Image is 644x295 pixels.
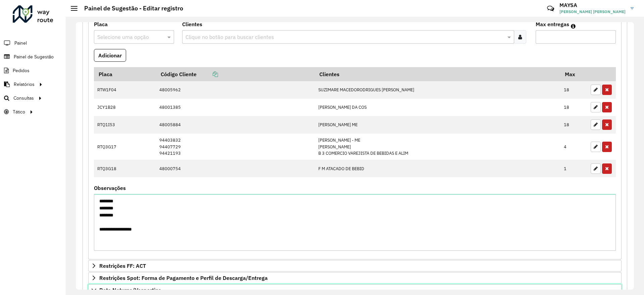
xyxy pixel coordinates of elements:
[94,116,156,134] td: RTQ1I53
[99,263,146,268] span: Restrições FF: ACT
[94,184,126,192] label: Observações
[560,67,587,81] th: Max
[536,20,569,28] label: Max entregas
[571,23,576,29] em: Máximo de clientes que serão colocados na mesma rota com os clientes informados
[559,9,626,15] span: [PERSON_NAME] [PERSON_NAME]
[88,260,622,272] a: Restrições FF: ACT
[13,95,34,102] span: Consultas
[560,81,587,99] td: 18
[315,160,560,177] td: F M ATACADO DE BEBID
[94,134,156,160] td: RTQ3G17
[88,272,622,284] a: Restrições Spot: Forma de Pagamento e Perfil de Descarga/Entrega
[94,49,126,62] button: Adicionar
[77,5,183,12] h2: Painel de Sugestão - Editar registro
[14,40,27,47] span: Painel
[197,71,218,78] a: Copiar
[94,99,156,116] td: JCY1B28
[14,53,54,60] span: Painel de Sugestão
[156,134,315,160] td: 94403832 94407729 94421193
[560,160,587,177] td: 1
[182,20,202,28] label: Clientes
[94,67,156,81] th: Placa
[315,116,560,134] td: [PERSON_NAME] ME
[559,2,626,8] h3: MAYSA
[88,19,622,259] div: Mapas Sugeridos: Placa-Cliente
[94,81,156,99] td: RTW1F04
[14,81,35,88] span: Relatórios
[13,67,30,74] span: Pedidos
[94,160,156,177] td: RTQ3G18
[543,1,558,16] a: Contato Rápido
[560,116,587,134] td: 18
[99,287,161,293] span: Rota Noturna/Vespertina
[156,81,315,99] td: 48005962
[315,81,560,99] td: SUZIMARE MACEDORODRIGUES [PERSON_NAME]
[156,160,315,177] td: 48000754
[560,134,587,160] td: 4
[94,20,108,28] label: Placa
[156,116,315,134] td: 48005884
[156,67,315,81] th: Código Cliente
[560,99,587,116] td: 18
[315,134,560,160] td: [PERSON_NAME] - ME [PERSON_NAME] B 3 COMERCIO VAREJISTA DE BEBIDAS E ALIM
[13,108,25,115] span: Tático
[156,99,315,116] td: 48001385
[315,67,560,81] th: Clientes
[99,275,268,281] span: Restrições Spot: Forma de Pagamento e Perfil de Descarga/Entrega
[315,99,560,116] td: [PERSON_NAME] DA COS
